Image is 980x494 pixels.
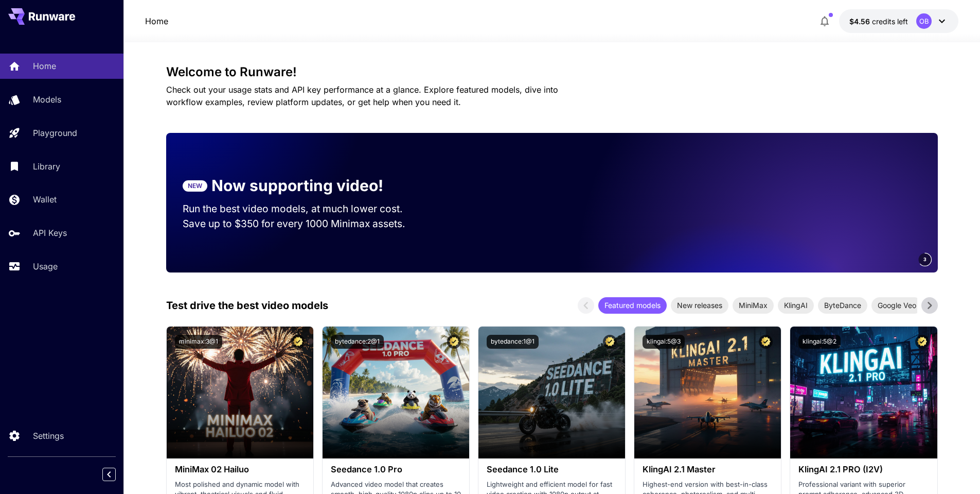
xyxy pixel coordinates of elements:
[849,16,908,27] div: $4.5554
[478,327,625,458] img: alt
[166,65,938,79] h3: Welcome to Runware!
[487,465,617,474] h3: Seedance 1.0 Lite
[487,335,539,349] button: bytedance:1@1
[598,297,667,314] div: Featured models
[33,193,57,206] p: Wallet
[733,297,774,314] div: MiniMax
[145,15,168,27] a: Home
[871,297,922,314] div: Google Veo
[872,17,908,26] span: credits left
[291,335,305,349] button: Certified Model – Vetted for best performance and includes a commercial license.
[211,174,383,197] p: Now supporting video!
[733,300,774,311] span: MiniMax
[33,160,60,173] p: Library
[603,335,617,349] button: Certified Model – Vetted for best performance and includes a commercial license.
[188,181,202,191] p: NEW
[759,335,773,349] button: Certified Model – Vetted for best performance and includes a commercial license.
[849,17,872,26] span: $4.56
[33,93,61,106] p: Models
[778,297,814,314] div: KlingAI
[871,300,922,311] span: Google Veo
[33,60,56,72] p: Home
[33,430,64,442] p: Settings
[167,327,313,458] img: alt
[33,127,77,139] p: Playground
[643,335,685,349] button: klingai:5@3
[839,9,958,33] button: $4.5554OB
[175,335,222,349] button: minimax:3@1
[145,15,168,27] nav: breadcrumb
[183,201,422,216] p: Run the best video models, at much lower cost.
[818,297,867,314] div: ByteDance
[175,465,305,474] h3: MiniMax 02 Hailuo
[818,300,867,311] span: ByteDance
[923,255,926,263] span: 3
[798,335,841,349] button: klingai:5@2
[323,327,469,458] img: alt
[798,465,929,474] h3: KlingAI 2.1 PRO (I2V)
[331,465,461,474] h3: Seedance 1.0 Pro
[33,227,67,239] p: API Keys
[671,300,728,311] span: New releases
[634,327,781,458] img: alt
[33,260,58,272] p: Usage
[916,13,932,29] div: OB
[102,468,116,481] button: Collapse sidebar
[166,298,328,313] p: Test drive the best video models
[790,327,937,458] img: alt
[778,300,814,311] span: KlingAI
[331,335,384,349] button: bytedance:2@1
[166,84,558,107] span: Check out your usage stats and API key performance at a glance. Explore featured models, dive int...
[183,216,422,231] p: Save up to $350 for every 1000 Minimax assets.
[110,465,123,484] div: Collapse sidebar
[643,465,773,474] h3: KlingAI 2.1 Master
[671,297,728,314] div: New releases
[915,335,929,349] button: Certified Model – Vetted for best performance and includes a commercial license.
[447,335,461,349] button: Certified Model – Vetted for best performance and includes a commercial license.
[598,300,667,311] span: Featured models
